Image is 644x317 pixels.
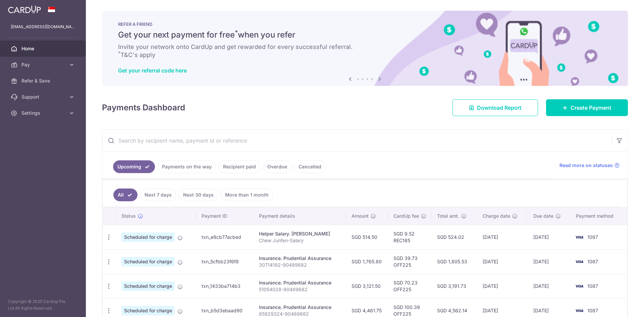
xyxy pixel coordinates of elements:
[118,21,612,27] p: REFER A FRIEND
[346,249,388,274] td: SGD 1,765.80
[140,189,176,201] a: Next 7 days
[573,307,586,315] img: Bank Card
[21,61,66,68] span: Pay
[477,225,528,249] td: [DATE]
[259,237,341,244] p: Chew Junfen-Salary
[587,234,598,240] span: 1087
[113,189,138,201] a: All
[432,274,477,298] td: SGD 3,191.73
[121,281,175,291] span: Scheduled for charge
[452,99,538,116] a: Download Report
[221,189,273,201] a: More than 1 month
[477,274,528,298] td: [DATE]
[528,225,571,249] td: [DATE]
[259,279,341,286] div: Insurance. Prudential Assurance
[259,262,341,268] p: 30714192-90489682
[388,274,432,298] td: SGD 70.23 OFF225
[121,213,136,219] span: Status
[8,5,41,13] img: CardUp
[346,225,388,249] td: SGD 514.50
[196,225,254,249] td: txn_e9cb77acbed
[571,207,627,225] th: Payment method
[102,130,611,151] input: Search by recipient name, payment id or reference
[259,230,341,237] div: Helper Salary. [PERSON_NAME]
[587,308,598,313] span: 1087
[601,297,637,314] iframe: Opens a widget where you can find more information
[263,160,291,173] a: Overdue
[21,45,66,52] span: Home
[477,249,528,274] td: [DATE]
[388,249,432,274] td: SGD 39.73 OFF225
[21,110,66,116] span: Settings
[573,282,586,290] img: Bank Card
[219,160,260,173] a: Recipient paid
[118,30,612,40] h5: Get your next payment for free when you refer
[528,274,571,298] td: [DATE]
[113,160,155,173] a: Upcoming
[121,232,175,242] span: Scheduled for charge
[559,162,613,169] span: Read more on statuses
[11,23,75,30] p: [EMAIL_ADDRESS][DOMAIN_NAME]
[259,286,341,293] p: 51054028-90489682
[559,162,620,169] a: Read more on statuses
[393,213,419,219] span: CardUp fee
[346,274,388,298] td: SGD 3,121.50
[573,258,586,266] img: Bank Card
[259,304,341,311] div: Insurance. Prudential Assurance
[102,11,628,86] img: RAF banner
[254,207,346,225] th: Payment details
[533,213,553,219] span: Due date
[587,283,598,289] span: 1087
[196,274,254,298] td: txn_1433ba714b3
[571,104,611,112] span: Create Payment
[118,43,612,59] h6: Invite your network onto CardUp and get rewarded for every successful referral. T&C's apply
[21,77,66,84] span: Refer & Save
[437,213,459,219] span: Total amt.
[121,257,175,266] span: Scheduled for charge
[388,225,432,249] td: SGD 9.52 REC185
[196,207,254,225] th: Payment ID
[102,102,185,114] h4: Payments Dashboard
[179,189,218,201] a: Next 30 days
[121,306,175,315] span: Scheduled for charge
[158,160,216,173] a: Payments on the way
[546,99,628,116] a: Create Payment
[259,255,341,262] div: Insurance. Prudential Assurance
[352,213,369,219] span: Amount
[587,259,598,264] span: 1087
[483,213,510,219] span: Charge date
[294,160,326,173] a: Cancelled
[528,249,571,274] td: [DATE]
[477,104,522,112] span: Download Report
[432,225,477,249] td: SGD 524.02
[196,249,254,274] td: txn_5cfbb23f6f8
[573,233,586,241] img: Bank Card
[21,94,66,100] span: Support
[118,67,187,74] a: Get your referral code here
[432,249,477,274] td: SGD 1,805.53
